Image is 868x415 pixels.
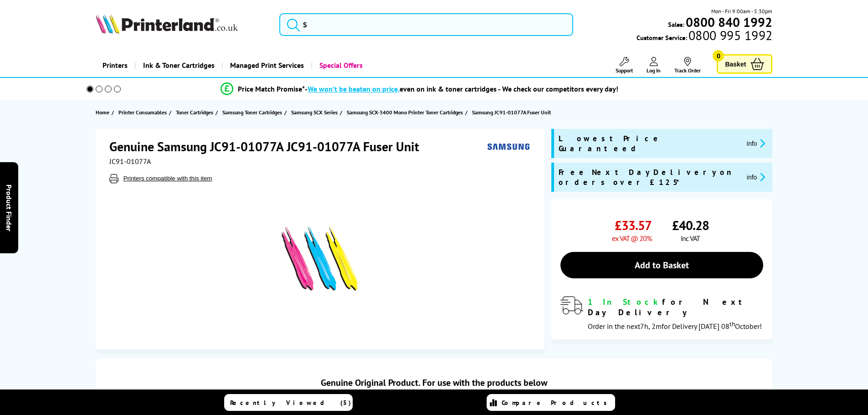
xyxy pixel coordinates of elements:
[615,217,652,234] span: £33.57
[612,234,652,243] span: ex VAT @ 20%
[176,108,216,117] a: Toner Cartridges
[487,394,615,411] a: Compare Products
[347,108,465,117] a: Samsung SCX-3400 Mono Printer Toner Cartridges
[637,31,772,42] span: Customer Service:
[717,54,772,74] a: Basket 0
[560,297,763,330] div: modal_delivery
[616,67,633,74] span: Support
[686,14,772,31] b: 0800 840 1992
[640,322,662,331] span: 7h, 2m
[222,108,284,117] a: Samsung Toner Cartridges
[744,138,768,149] button: promo-description
[559,167,740,187] span: Free Next Day Delivery on orders over £125*
[588,322,762,331] span: Order in the next for Delivery [DATE] 08 October!
[681,234,700,243] span: inc VAT
[222,108,282,117] span: Samsung Toner Cartridges
[684,18,772,26] a: 0800 840 1992
[109,138,428,155] h1: Genuine Samsung JC91-01077A JC91-01077A Fuser Unit
[279,13,573,36] input: S
[264,201,378,315] img: Samsung JC91-01077A JC91-01077A Fuser Unit
[74,81,765,97] li: modal_Promise
[118,108,169,117] a: Printer Consumables
[308,84,400,93] span: We won’t be beaten on price,
[96,14,268,36] a: Printerland Logo
[305,84,618,93] div: - even on ink & toner cartridges - We check our competitors every day!
[647,67,661,74] span: Log In
[729,320,735,328] sup: th
[221,54,311,77] a: Managed Print Services
[118,108,167,117] span: Printer Consumables
[96,14,238,34] img: Printerland Logo
[668,20,684,29] span: Sales:
[588,297,662,307] span: 1 In Stock
[5,184,14,231] span: Product Finder
[347,108,463,117] span: Samsung SCX-3400 Mono Printer Toner Cartridges
[230,399,351,407] span: Recently Viewed (5)
[105,368,764,398] div: Genuine Original Product. For use with the products below
[176,108,213,117] span: Toner Cartridges
[560,252,763,278] a: Add to Basket
[311,54,370,77] a: Special Offers
[744,172,768,182] button: promo-description
[687,31,772,40] span: 0800 995 1992
[238,84,305,93] span: Price Match Promise*
[109,157,151,166] span: JC91-01077A
[488,138,529,155] img: Samsung
[711,7,772,15] span: Mon - Fri 9:00am - 5:30pm
[713,50,724,61] span: 0
[134,54,221,77] a: Ink & Toner Cartridges
[674,57,701,74] a: Track Order
[96,108,112,117] a: Home
[647,57,661,74] a: Log In
[121,174,215,182] button: Printers compatible with this item
[588,297,763,318] div: for Next Day Delivery
[291,108,340,117] a: Samsung SCX Series
[96,54,134,77] a: Printers
[291,108,338,117] span: Samsung SCX Series
[502,399,612,407] span: Compare Products
[96,108,109,117] span: Home
[725,58,746,70] span: Basket
[472,108,551,117] span: Samsung JC91-01077A Fuser Unit
[559,133,740,154] span: Lowest Price Guaranteed
[472,108,553,117] a: Samsung JC91-01077A Fuser Unit
[616,57,633,74] a: Support
[224,394,353,411] a: Recently Viewed (5)
[143,54,215,77] span: Ink & Toner Cartridges
[672,217,709,234] span: £40.28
